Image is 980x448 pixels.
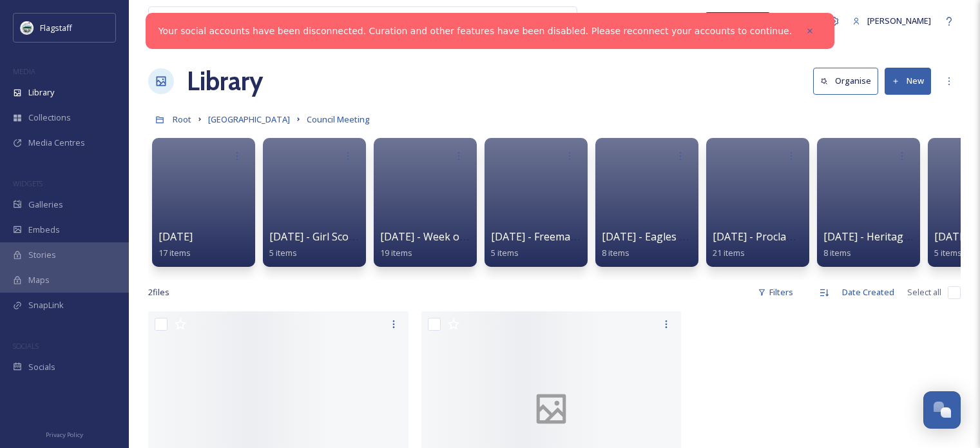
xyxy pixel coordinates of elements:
span: Flagstaff [40,22,72,34]
button: Open Chat [923,391,961,429]
a: Root [173,112,191,127]
img: images%20%282%29.jpeg [21,21,34,34]
a: Organise [813,68,885,94]
div: Date Created [836,280,901,305]
span: [DATE] - Freemasons, Water, Library Proclamations [491,229,740,244]
span: [DATE] - Heritage Months [823,229,950,244]
span: [DATE] [159,229,193,244]
span: MEDIA [13,66,35,76]
span: 17 items [159,247,191,258]
span: 5 items [269,247,297,258]
a: [DATE]5 items [934,231,968,258]
span: [PERSON_NAME] [867,15,931,26]
span: Embeds [28,224,60,236]
span: Council Meeting [307,113,370,125]
button: New [885,68,931,94]
a: [DATE] - Heritage Months8 items [823,231,950,258]
a: What's New [706,12,770,30]
span: [GEOGRAPHIC_DATA] [208,113,290,125]
span: Select all [907,286,941,298]
span: [DATE] - Proclamations [713,229,825,244]
span: 21 items [713,247,745,258]
span: 8 items [823,247,851,258]
input: Search your library [178,7,448,35]
a: Privacy Policy [46,426,83,442]
a: [DATE] - Week of the Young Child19 items [380,231,543,258]
span: 5 items [491,247,519,258]
span: WIDGETS [13,179,43,188]
span: Socials [28,361,55,373]
span: [DATE] [934,229,968,244]
span: 19 items [380,247,412,258]
div: Filters [751,280,800,305]
span: [DATE] - Eagles Girls Basketball & Sexual Assault Awareness [602,229,892,244]
span: [DATE] - Girl Scouts Proclamation [269,229,431,244]
span: 5 items [934,247,962,258]
a: [PERSON_NAME] [846,8,937,34]
a: View all files [495,8,570,34]
span: Maps [28,274,50,286]
span: 2 file s [148,286,169,298]
span: Galleries [28,199,63,211]
a: [DATE] - Proclamations21 items [713,231,825,258]
a: Library [187,62,263,101]
span: 8 items [602,247,629,258]
span: SnapLink [28,299,64,311]
span: Collections [28,112,71,124]
a: [DATE]17 items [159,231,193,258]
span: Privacy Policy [46,431,83,439]
span: Media Centres [28,137,85,149]
span: Root [173,113,191,125]
a: [DATE] - Girl Scouts Proclamation5 items [269,231,431,258]
span: Stories [28,249,56,261]
a: Your social accounts have been disconnected. Curation and other features have been disabled. Plea... [159,24,792,38]
span: Library [28,86,54,99]
a: [GEOGRAPHIC_DATA] [208,112,290,127]
span: [DATE] - Week of the Young Child [380,229,543,244]
span: SOCIALS [13,341,39,351]
a: Council Meeting [307,112,370,127]
a: [DATE] - Freemasons, Water, Library Proclamations5 items [491,231,740,258]
a: [DATE] - Eagles Girls Basketball & Sexual Assault Awareness8 items [602,231,892,258]
button: Organise [813,68,878,94]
